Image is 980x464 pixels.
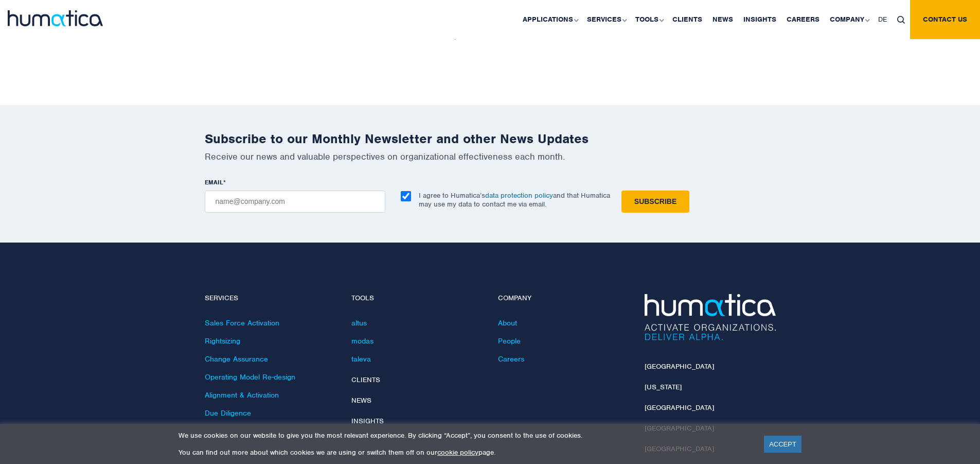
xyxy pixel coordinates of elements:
[498,294,629,303] h4: Company
[498,336,521,346] a: People
[179,431,751,440] p: We use cookies on our website to give you the most relevant experience. By clicking “Accept”, you...
[205,151,776,162] p: Receive our news and valuable perspectives on organizational effectiveness each month.
[205,372,295,382] a: Operating Model Re-design
[351,318,367,328] a: altus
[437,448,478,457] a: cookie policy
[205,336,240,346] a: Rightsizing
[351,375,380,384] a: Clients
[897,16,905,24] img: search_icon
[485,191,553,200] a: data protection policy
[205,408,251,418] a: Due Diligence
[205,178,223,186] span: EMAIL
[645,362,714,371] a: [GEOGRAPHIC_DATA]
[645,383,682,391] a: [US_STATE]
[351,396,371,405] a: News
[645,403,714,412] a: [GEOGRAPHIC_DATA]
[351,417,384,425] a: Insights
[8,10,103,26] img: logo
[179,448,751,457] p: You can find out more about which cookies we are using or switch them off on our page.
[498,354,524,364] a: Careers
[205,390,279,400] a: Alignment & Activation
[205,318,279,328] a: Sales Force Activation
[205,354,268,364] a: Change Assurance
[498,318,517,328] a: About
[205,131,776,147] h2: Subscribe to our Monthly Newsletter and other News Updates
[621,191,689,213] input: Subscribe
[401,191,411,201] input: I agree to Humatica’sdata protection policyand that Humatica may use my data to contact me via em...
[205,294,336,303] h4: Services
[878,15,887,24] span: DE
[205,191,385,213] input: name@company.com
[351,354,371,364] a: taleva
[351,336,373,346] a: modas
[645,294,776,340] img: Humatica
[764,436,801,453] a: ACCEPT
[419,191,610,209] p: I agree to Humatica’s and that Humatica may use my data to contact me via email.
[351,294,483,303] h4: Tools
